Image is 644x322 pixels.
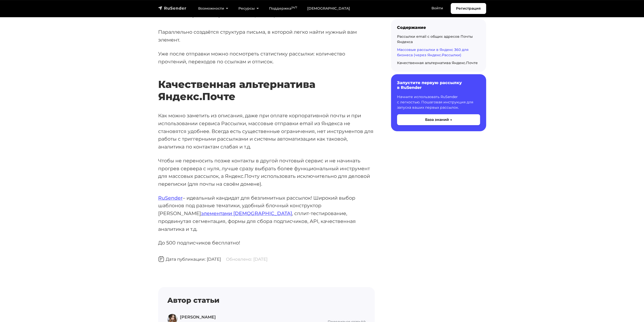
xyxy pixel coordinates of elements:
[158,50,375,65] p: Уже после отправки можно посмотреть статистику рассылки: количество прочтений, переходов по ссылк...
[180,314,218,320] p: [PERSON_NAME]
[397,61,478,65] a: Качественная альтернатива Яндекс.Почте
[158,157,375,188] p: Чтобы не переносить позже контакты в другой почтовый сервис и не начинать прогрев сервера с нуля,...
[193,3,233,14] a: Возможности
[158,6,186,11] img: RuSender
[397,47,469,57] a: Массовые рассылки в Яндекс 360 для бизнеса (через Яндекс.Рассылки)
[451,3,486,14] a: Регистрация
[158,28,375,44] p: Параллельно создаётся структура письма, в которой легко найти нужный вам элемент.
[233,3,264,14] a: Ресурсы
[397,80,480,90] h6: Запустите первую рассылку в RuSender
[426,3,448,13] a: Войти
[397,94,480,110] p: Начните использовать RuSender с легкостью. Пошаговая инструкция для запуска ваших первых рассылок.
[158,256,164,262] img: Дата публикации
[158,63,375,103] h2: Качественная альтернатива Яндекс.Почте
[291,6,297,9] sup: 24/7
[158,239,375,247] p: До 500 подписчиков бесплатно!
[397,25,480,30] div: Содержание
[158,195,183,201] a: RuSender
[302,3,355,14] a: [DEMOGRAPHIC_DATA]
[167,296,366,305] h4: Автор статьи
[397,34,473,44] a: Рассылки email с общих адресов Почты Яндекса
[397,114,480,125] button: База знаний →
[391,74,486,131] a: Запустите первую рассылку в RuSender Начните использовать RuSender с легкостью. Пошаговая инструк...
[226,257,267,262] span: Обновлено: [DATE]
[158,194,375,233] p: – идеальный кандидат для безлимитных рассылок! Широкий выбор шаблонов под разные тематики, удобны...
[158,112,375,151] p: Как можно заметить из описания, даже при оплате корпоративной почты и при использовании сервиса Р...
[201,210,292,216] a: элементами [DEMOGRAPHIC_DATA]
[264,3,302,14] a: Поддержка24/7
[158,257,221,262] span: Дата публикации: [DATE]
